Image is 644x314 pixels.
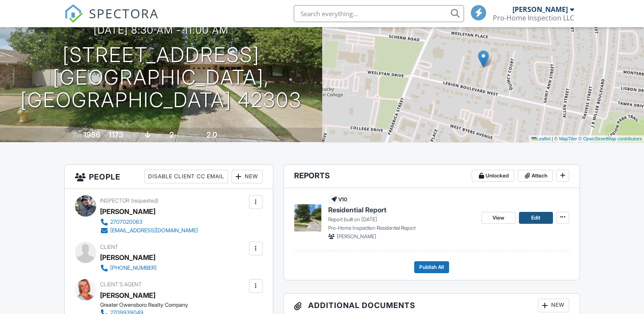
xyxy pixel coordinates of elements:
[100,197,129,204] span: Inspector
[206,130,217,139] div: 2.0
[294,5,464,22] input: Search everything...
[232,170,263,183] div: New
[531,136,550,141] a: Leaflet
[100,205,155,218] div: [PERSON_NAME]
[175,132,198,139] span: bedrooms
[125,132,137,139] span: sq. ft.
[110,219,143,226] div: 2707020063
[131,197,158,204] span: (requested)
[89,4,159,22] span: SPECTORA
[493,14,574,22] div: Pro-Home Inspection LLC
[144,170,228,183] div: Disable Client CC Email
[100,281,142,288] span: Client's Agent
[100,289,155,302] a: [PERSON_NAME]
[554,136,577,141] a: © MapTiler
[512,5,568,14] div: [PERSON_NAME]
[152,132,161,139] span: slab
[109,130,123,139] div: 1173
[100,226,198,235] a: [EMAIL_ADDRESS][DOMAIN_NAME]
[83,130,100,139] div: 1986
[552,136,553,141] span: |
[94,24,229,36] h3: [DATE] 8:30 am - 11:00 am
[14,44,309,111] h1: [STREET_ADDRESS] [GEOGRAPHIC_DATA], [GEOGRAPHIC_DATA] 42303
[110,227,198,234] div: [EMAIL_ADDRESS][DOMAIN_NAME]
[218,132,243,139] span: bathrooms
[64,11,159,29] a: SPECTORA
[100,218,198,226] a: 2707020063
[65,165,272,189] h3: People
[538,299,569,312] div: New
[578,136,642,141] a: © OpenStreetMap contributors
[169,130,174,139] div: 2
[100,244,118,250] span: Client
[100,302,205,308] div: Greater Owensboro Realty Company
[64,4,83,23] img: The Best Home Inspection Software - Spectora
[110,265,157,271] div: [PHONE_NUMBER]
[478,50,489,68] img: Marker
[100,251,155,264] div: [PERSON_NAME]
[73,132,82,139] span: Built
[100,264,157,272] a: [PHONE_NUMBER]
